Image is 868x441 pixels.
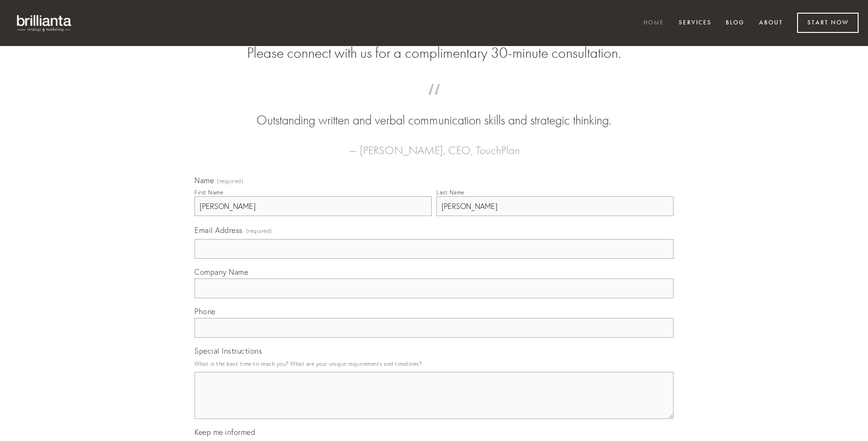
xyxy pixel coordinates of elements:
[9,9,80,37] img: brillianta - research, strategy, marketing
[217,178,243,184] span: (required)
[209,93,659,130] blockquote: Outstanding written and verbal communication skills and strategic thinking.
[209,93,659,111] span: “
[209,130,659,160] figcaption: — [PERSON_NAME], CEO, TouchPlan
[194,357,674,370] p: What is the best time to reach you? What are your unique requirements and timelines?
[194,346,262,356] span: Special Instructions
[194,225,243,235] span: Email Address
[194,427,255,437] span: Keep me informed
[194,44,674,62] h2: Please connect with us for a complimentary 30-minute consultation.
[194,189,223,196] div: First Name
[194,307,216,316] span: Phone
[673,15,718,31] a: Services
[246,224,272,237] span: (required)
[436,189,465,196] div: Last Name
[797,13,859,33] a: Start Now
[637,15,670,31] a: Home
[194,267,248,277] span: Company Name
[753,15,789,31] a: About
[720,15,751,31] a: Blog
[194,176,214,185] span: Name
